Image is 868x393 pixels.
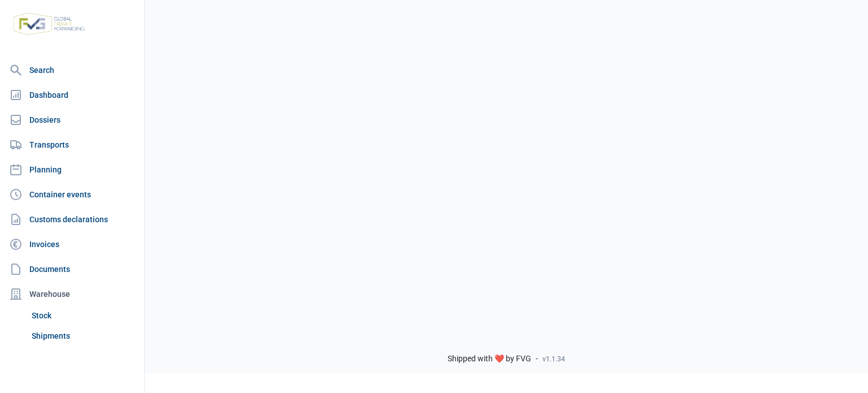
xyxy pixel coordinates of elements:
[27,326,140,346] a: Shipments
[5,283,140,305] div: Warehouse
[5,233,140,256] a: Invoices
[542,355,565,364] span: v1.1.34
[27,305,140,326] a: Stock
[5,158,140,181] a: Planning
[536,354,538,364] span: -
[9,8,89,40] img: FVG - Global freight forwarding
[5,84,140,106] a: Dashboard
[448,354,531,364] span: Shipped with ❤️ by FVG
[5,258,140,280] a: Documents
[5,183,140,206] a: Container events
[5,133,140,156] a: Transports
[5,59,140,81] a: Search
[5,109,140,131] a: Dossiers
[5,208,140,231] a: Customs declarations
